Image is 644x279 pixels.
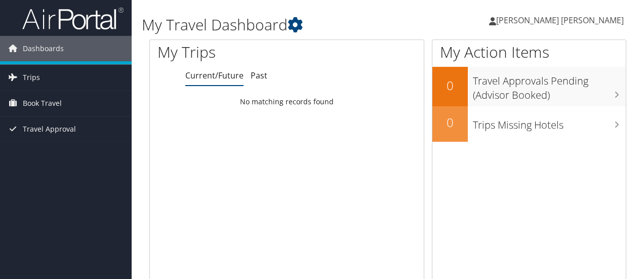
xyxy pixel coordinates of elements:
a: 0Trips Missing Hotels [432,106,626,142]
h1: My Travel Dashboard [142,14,470,35]
span: Travel Approval [23,116,76,142]
span: [PERSON_NAME] [PERSON_NAME] [496,15,624,26]
h3: Trips Missing Hotels [473,113,626,132]
td: No matching records found [150,93,424,111]
span: Trips [23,65,40,90]
h1: My Action Items [432,42,626,63]
h2: 0 [432,77,468,94]
a: Past [251,70,267,81]
a: Current/Future [185,70,244,81]
h3: Travel Approvals Pending (Advisor Booked) [473,69,626,102]
img: airportal-logo.png [22,7,124,30]
span: Dashboards [23,36,64,61]
h1: My Trips [157,42,302,63]
h2: 0 [432,114,468,131]
span: Book Travel [23,91,62,116]
a: 0Travel Approvals Pending (Advisor Booked) [432,67,626,106]
a: [PERSON_NAME] [PERSON_NAME] [489,5,634,35]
